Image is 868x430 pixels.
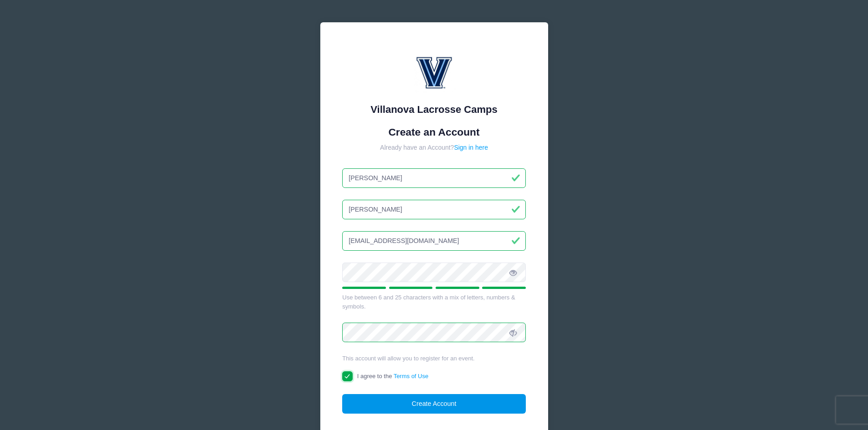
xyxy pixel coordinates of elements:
img: Villanova Lacrosse Camps [407,45,462,99]
div: This account will allow you to register for an event. [342,354,526,363]
div: Already have an Account? [342,143,526,152]
div: Villanova Lacrosse Camps [342,102,526,117]
a: Sign in here [454,144,488,151]
div: Use between 6 and 25 characters with a mix of letters, numbers & symbols. [342,293,526,311]
span: I agree to the [357,373,428,379]
a: Terms of Use [394,373,429,379]
input: Email [342,231,526,251]
button: Create Account [342,394,526,414]
input: Last Name [342,200,526,219]
input: First Name [342,168,526,188]
h1: Create an Account [342,126,526,138]
input: I agree to theTerms of Use [342,371,353,382]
